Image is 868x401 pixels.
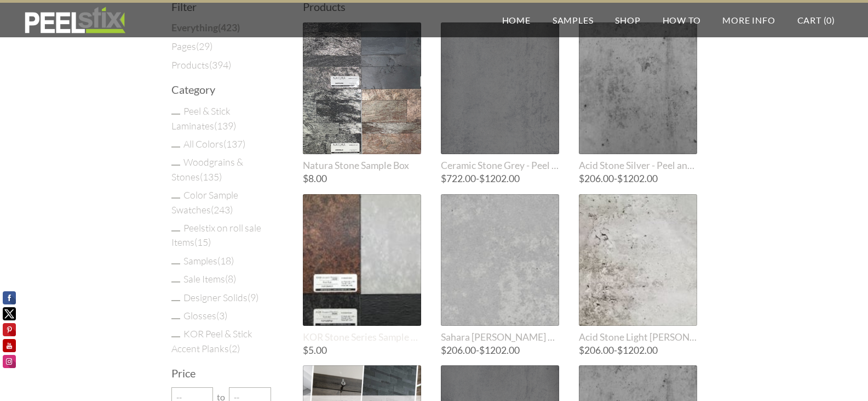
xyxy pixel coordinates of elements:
span: Acid Stone Silver - Peel and Stick [579,160,697,171]
input: Sale Items(8) [171,281,180,283]
a: Designer Solids [183,291,258,303]
a: Glosses [183,309,227,321]
span: ( ) [248,291,258,303]
a: Acid Stone Silver - Peel and Stick [579,22,697,171]
span: ( ) [216,309,227,321]
span: ( ) [217,255,234,267]
a: Samples [542,3,605,37]
a: Home [491,3,542,37]
span: 2 [232,342,237,354]
input: KOR Peel & Stick Accent Planks(2) [171,336,180,337]
span: ( ) [211,204,233,216]
span: $1202.00 [479,173,520,184]
a: Natura Stone Sample Box [303,22,421,171]
span: ( ) [196,40,212,52]
span: $1202.00 [479,344,520,356]
span: KOR Stone Series Sample Box [303,331,421,343]
input: Woodgrains & Stones(135) [171,165,180,166]
span: $206.00 [579,344,614,356]
a: Peel & Stick Laminates [171,105,236,131]
span: - [579,346,697,355]
span: $8.00 [303,173,327,184]
span: - [579,174,697,184]
span: - [441,346,559,355]
input: All Colors(137) [171,146,180,148]
span: $1202.00 [617,173,658,184]
span: ( ) [214,120,236,132]
span: Ceramic Stone Grey - Peel and Stick [441,160,559,171]
span: $206.00 [579,173,614,184]
a: Ceramic Stone Grey - Peel and Stick [441,22,559,171]
span: $722.00 [441,173,476,184]
a: Woodgrains & Stones [171,156,243,182]
a: How To [652,3,712,37]
span: ( ) [209,59,231,71]
input: Color Sample Swatches(243) [171,197,180,199]
span: Acid Stone Light Gray - Peel and Stick [579,331,697,343]
span: ( ) [200,171,222,183]
span: 8 [228,273,233,285]
span: $1202.00 [617,344,658,356]
a: Sahara [PERSON_NAME] and Stick [441,194,559,343]
span: Sahara Stone - Peel and Stick [441,331,559,343]
input: Peel & Stick Laminates(139) [171,114,180,115]
span: 15 [197,236,208,248]
a: Peelstix on roll sale Items [171,222,261,248]
span: ( ) [194,236,211,248]
a: Cart (0) [786,3,846,37]
a: Shop [604,3,651,37]
span: 0 [826,15,832,25]
a: Samples [183,255,234,267]
input: Glosses(3) [171,318,180,319]
span: 243 [214,204,230,216]
span: Natura Stone Sample Box [303,160,421,171]
span: 9 [250,291,256,303]
span: - [441,174,559,184]
img: REFACE SUPPLIES [22,7,128,34]
h3: Category [171,84,277,95]
span: 135 [203,171,219,183]
a: Products(394) [171,58,231,72]
input: Peelstix on roll sale Items(15) [171,230,180,231]
h3: Price [171,368,277,379]
a: Sale Items [183,273,236,285]
span: ( ) [223,138,245,150]
span: $5.00 [303,344,327,356]
span: 137 [226,138,243,150]
span: 139 [217,120,233,132]
a: Color Sample Swatches [171,189,238,215]
a: Acid Stone Light [PERSON_NAME] and Stick [579,194,697,343]
input: Samples(18) [171,263,180,264]
input: Designer Solids(9) [171,300,180,301]
span: ( ) [229,342,240,354]
a: Pages(29) [171,39,212,53]
a: KOR Peel & Stick Accent Planks [171,327,252,354]
span: 18 [220,255,231,267]
span: 394 [212,59,228,71]
a: All Colors [183,138,245,150]
span: $206.00 [441,344,476,356]
a: KOR Stone Series Sample Box [303,194,421,343]
span: ( ) [225,273,236,285]
span: 3 [219,309,225,321]
a: More Info [711,3,786,37]
span: 29 [199,40,210,52]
